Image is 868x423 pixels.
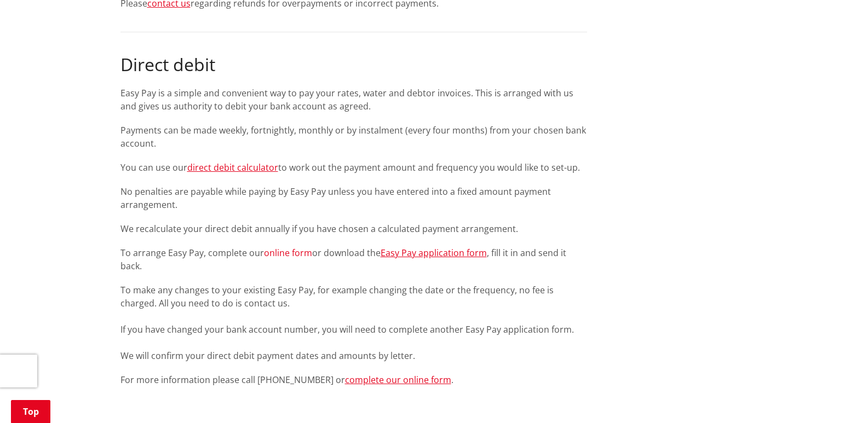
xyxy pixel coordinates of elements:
h2: Direct debit [120,54,587,75]
p: For more information please call [PHONE_NUMBER] or . [120,373,587,386]
a: Top [11,400,50,423]
iframe: Messenger Launcher [818,377,857,416]
p: To make any changes to your existing Easy Pay, for example changing the date or the frequency, no... [120,283,587,362]
a: direct debit calculator [187,161,278,173]
p: No penalties are payable while paying by Easy Pay unless you have entered into a fixed amount pay... [120,185,587,211]
p: We recalculate your direct debit annually if you have chosen a calculated payment arrangement. [120,222,587,235]
p: Payments can be made weekly, fortnightly, monthly or by instalment (every four months) from your ... [120,124,587,150]
a: online form [264,247,312,259]
a: complete our online form [345,374,451,386]
p: You can use our to work out the payment amount and frequency you would like to set-up. [120,161,587,174]
a: Easy Pay application form [381,247,487,259]
p: Easy Pay is a simple and convenient way to pay your rates, water and debtor invoices. This is arr... [120,86,587,113]
p: To arrange Easy Pay, complete our or download the , fill it in and send it back. [120,246,587,273]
